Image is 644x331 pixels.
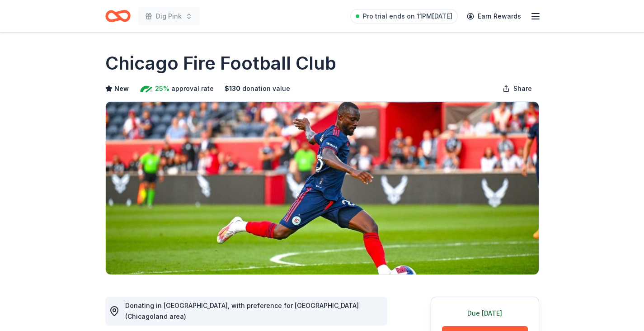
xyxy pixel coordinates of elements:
[105,51,336,76] h1: Chicago Fire Football Club
[242,83,290,94] span: donation value
[461,8,526,24] a: Earn Rewards
[114,83,129,94] span: New
[513,83,532,94] span: Share
[155,83,169,94] span: 25%
[495,80,539,98] button: Share
[171,83,214,94] span: approval rate
[156,11,182,22] span: Dig Pink
[105,5,131,27] a: Home
[125,302,359,320] span: Donating in [GEOGRAPHIC_DATA], with preference for [GEOGRAPHIC_DATA] (Chicagoland area)
[225,83,240,94] span: $ 130
[442,308,528,319] div: Due [DATE]
[106,102,539,274] img: Image for Chicago Fire Football Club
[350,9,458,24] a: Pro trial ends on 11PM[DATE]
[138,7,200,25] button: Dig Pink
[363,11,452,22] span: Pro trial ends on 11PM[DATE]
